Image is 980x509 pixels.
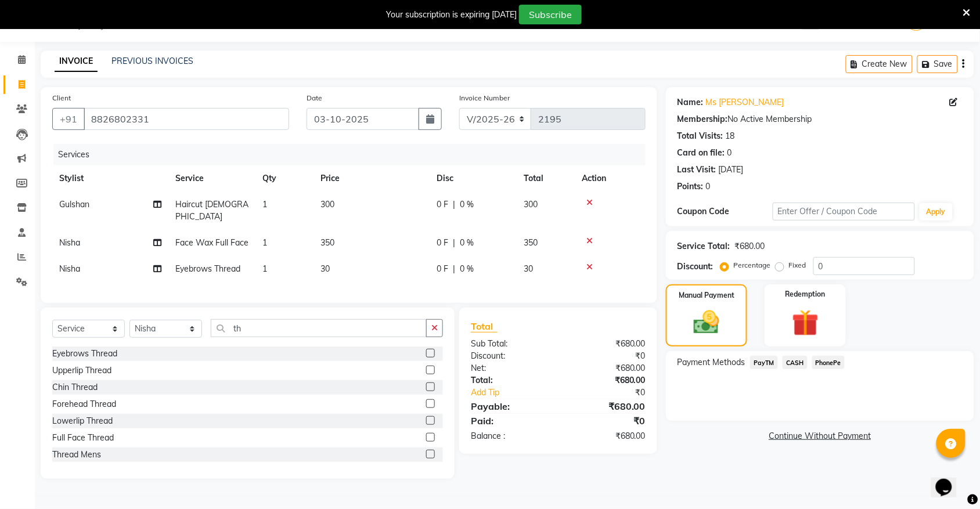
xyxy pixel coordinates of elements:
[524,237,538,248] span: 350
[678,356,745,369] span: Payment Methods
[519,5,582,24] button: Subscribe
[678,181,704,193] div: Points:
[453,198,455,211] span: |
[211,319,427,337] input: Search or Scan
[262,237,267,248] span: 1
[462,362,559,374] div: Net:
[462,338,559,350] div: Sub Total:
[575,165,646,192] th: Action
[558,414,654,428] div: ₹0
[917,55,958,73] button: Save
[783,356,808,369] span: CASH
[262,199,267,210] span: 1
[453,263,455,275] span: |
[84,108,289,130] input: Search by Name/Mobile/Email/Code
[462,387,574,399] a: Add Tip
[678,240,730,252] div: Service Total:
[320,263,330,274] span: 30
[53,144,654,165] div: Services
[558,362,654,374] div: ₹680.00
[55,51,98,72] a: INVOICE
[462,350,559,362] div: Discount:
[52,398,116,410] div: Forehead Thread
[460,198,474,211] span: 0 %
[386,9,517,21] div: Your subscription is expiring [DATE]
[471,320,498,333] span: Total
[462,430,559,442] div: Balance :
[52,348,117,360] div: Eyebrows Thread
[812,356,845,369] span: PhonePe
[462,414,559,428] div: Paid:
[175,263,240,274] span: Eyebrows Thread
[430,165,517,192] th: Disc
[574,387,654,399] div: ₹0
[558,430,654,442] div: ₹680.00
[52,108,85,130] button: +91
[678,261,714,273] div: Discount:
[437,198,448,211] span: 0 F
[437,263,448,275] span: 0 F
[175,237,248,248] span: Face Wax Full Face
[920,203,953,221] button: Apply
[460,237,474,249] span: 0 %
[59,263,80,274] span: Nisha
[678,205,773,218] div: Coupon Code
[706,96,784,109] a: Ms [PERSON_NAME]
[734,260,771,270] label: Percentage
[846,55,913,73] button: Create New
[726,130,735,142] div: 18
[460,263,474,275] span: 0 %
[320,199,334,210] span: 300
[735,240,765,252] div: ₹680.00
[706,181,711,193] div: 0
[558,374,654,387] div: ₹680.00
[459,93,510,103] label: Invoice Number
[462,374,559,387] div: Total:
[786,289,826,299] label: Redemption
[524,263,533,274] span: 30
[111,56,193,66] a: PREVIOUS INVOICES
[931,463,968,497] iframe: chat widget
[773,203,915,221] input: Enter Offer / Coupon Code
[59,237,80,248] span: Nisha
[524,199,538,210] span: 300
[686,308,727,337] img: _cash.svg
[750,356,778,369] span: PayTM
[307,93,322,103] label: Date
[679,290,734,301] label: Manual Payment
[517,165,575,192] th: Total
[255,165,314,192] th: Qty
[52,432,114,444] div: Full Face Thread
[789,260,806,270] label: Fixed
[784,306,827,340] img: _gift.svg
[678,130,723,142] div: Total Visits:
[52,165,168,192] th: Stylist
[52,415,113,427] div: Lowerlip Thread
[558,350,654,362] div: ₹0
[678,113,728,125] div: Membership:
[59,199,89,210] span: Gulshan
[52,93,71,103] label: Client
[678,96,704,109] div: Name:
[668,430,972,442] a: Continue Without Payment
[52,449,101,461] div: Thread Mens
[558,399,654,413] div: ₹680.00
[558,338,654,350] div: ₹680.00
[175,199,248,222] span: Haircut [DEMOGRAPHIC_DATA]
[320,237,334,248] span: 350
[262,263,267,274] span: 1
[719,164,744,176] div: [DATE]
[462,399,559,413] div: Payable:
[678,147,725,159] div: Card on file:
[453,237,455,249] span: |
[52,364,111,377] div: Upperlip Thread
[437,237,448,249] span: 0 F
[678,164,716,176] div: Last Visit:
[727,147,732,159] div: 0
[314,165,430,192] th: Price
[678,113,963,125] div: No Active Membership
[52,381,98,394] div: Chin Thread
[168,165,255,192] th: Service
